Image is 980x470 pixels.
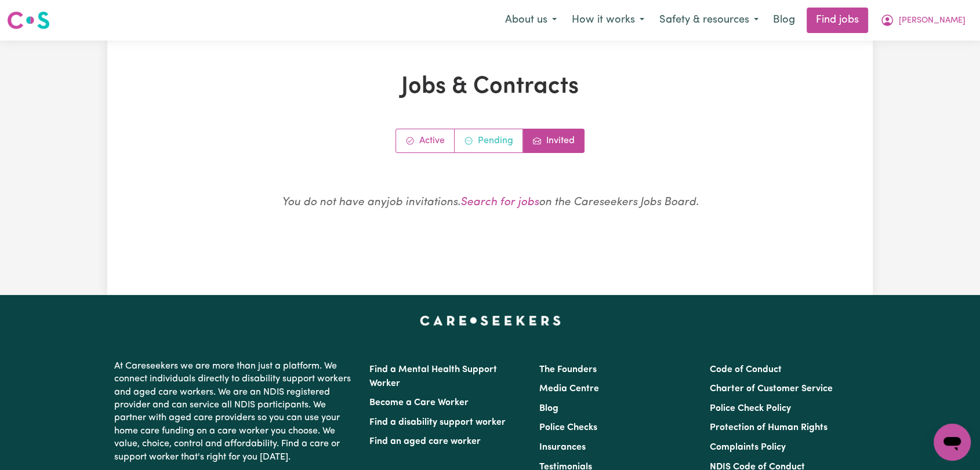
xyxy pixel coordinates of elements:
button: About us [498,8,564,32]
a: Find an aged care worker [369,437,481,446]
em: You do not have any job invitations . on the Careseekers Jobs Board. [282,197,699,208]
a: Careseekers home page [420,316,561,325]
a: Police Checks [539,423,597,432]
a: Active jobs [396,129,455,152]
img: Careseekers logo [7,10,50,31]
a: Blog [766,8,802,33]
h1: Jobs & Contracts [178,73,802,101]
button: How it works [564,8,652,32]
button: Safety & resources [652,8,766,32]
a: Charter of Customer Service [710,384,833,394]
a: Search for jobs [460,197,539,208]
p: At Careseekers we are more than just a platform. We connect individuals directly to disability su... [114,355,355,468]
a: The Founders [539,365,597,374]
a: Contracts pending review [455,129,523,152]
a: Job invitations [523,129,584,152]
a: Media Centre [539,384,599,394]
a: Become a Care Worker [369,398,469,407]
a: Blog [539,404,558,413]
a: Careseekers logo [7,7,50,34]
a: Find jobs [807,8,868,33]
a: Find a Mental Health Support Worker [369,365,497,388]
a: Find a disability support worker [369,418,506,427]
a: Police Check Policy [710,404,791,413]
a: Protection of Human Rights [710,423,827,432]
button: My Account [873,8,973,32]
a: Insurances [539,443,586,452]
a: Code of Conduct [710,365,782,374]
a: Complaints Policy [710,443,786,452]
iframe: Button to launch messaging window [934,424,971,461]
span: [PERSON_NAME] [899,14,966,27]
